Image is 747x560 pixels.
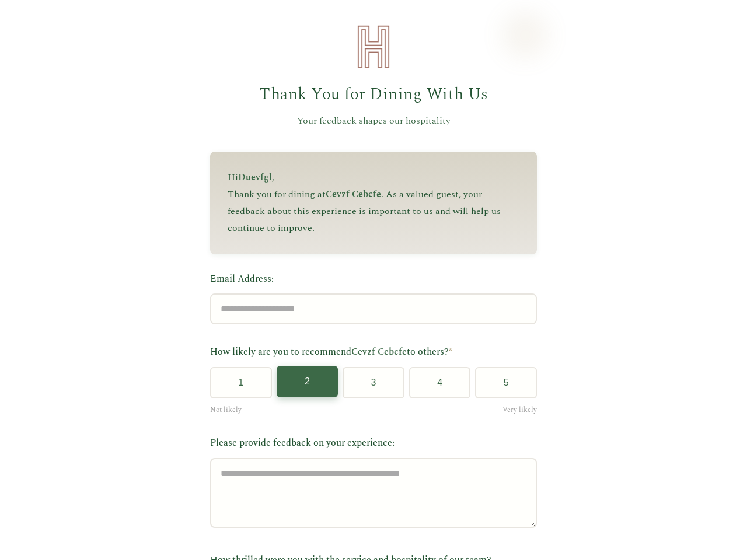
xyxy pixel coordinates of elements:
[409,367,471,398] button: 4
[326,187,381,201] span: Cevzf Cebcfe
[228,186,519,236] p: Thank you for dining at . As a valued guest, your feedback about this experience is important to ...
[210,345,537,360] label: How likely are you to recommend to others?
[475,367,537,398] button: 5
[238,170,272,184] span: Duevfgl
[277,366,338,397] button: 2
[343,367,404,398] button: 3
[350,23,397,70] img: Heirloom Hospitality Logo
[502,404,537,415] span: Very likely
[351,345,407,359] span: Cevzf Cebcfe
[210,367,272,398] button: 1
[210,436,537,451] label: Please provide feedback on your experience:
[210,114,537,129] p: Your feedback shapes our hospitality
[210,404,242,415] span: Not likely
[210,82,537,108] h1: Thank You for Dining With Us
[210,272,537,287] label: Email Address:
[228,169,519,186] p: Hi ,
